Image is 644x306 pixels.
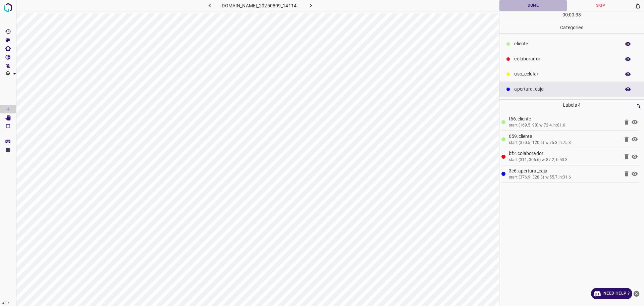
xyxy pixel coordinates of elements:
[509,174,619,181] div: start:(376.9, 328.3) w:55.7, h:31.6
[514,86,617,93] p: apertura_caja
[499,22,644,33] p: Categories
[514,55,617,62] p: colaborador
[220,2,300,11] h6: [DOMAIN_NAME]_20250809_141148_000002160.jpg
[499,36,644,51] div: ​​cliente
[499,82,644,97] div: apertura_caja
[514,40,617,47] p: ​​cliente
[2,2,14,14] img: logo
[562,11,581,22] div: : :
[509,122,619,129] div: start:(169.5, 98) w:72.4, h:81.6
[514,70,617,78] p: uso_celular
[576,11,581,18] p: 33
[591,288,632,299] a: Need Help ?
[1,301,11,306] div: 4.3.7
[501,100,642,111] p: Labels 4
[562,11,568,18] p: 00
[509,157,619,163] div: start:(311, 306.6) w:87.2, h:53.3
[509,167,619,174] p: 3e6.apertura_caja
[509,133,619,140] p: 659.​​cliente
[509,115,619,122] p: f66.​​cliente
[569,11,574,18] p: 00
[499,66,644,82] div: uso_celular
[632,288,641,299] button: close-help
[509,140,619,146] div: start:(370.5, 120.6) w:75.3, h:75.3
[509,150,619,157] p: bf2.colaborador
[499,51,644,66] div: colaborador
